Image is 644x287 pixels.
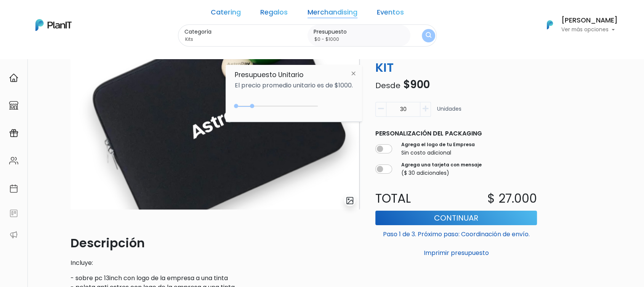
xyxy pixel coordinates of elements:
img: gallery-light [346,196,354,205]
div: ¿Necesitás ayuda? [39,7,110,22]
span: Desde [375,80,400,91]
a: Eventos [377,9,404,18]
a: Regalos [260,9,288,18]
img: PlanIt Logo [541,16,558,33]
label: Presupuesto [314,28,408,36]
img: partners-52edf745621dab592f3b2c58e3bca9d71375a7ef29c3b500c9f145b62cc070d4.svg [9,230,18,239]
img: home-e721727adea9d79c4d83392d1f703f7f8bce08238fde08b1acbfd93340b81755.svg [9,73,18,82]
img: 81529ADB-1624-47F8-9752-5138FFCED5D6.jpeg [70,45,360,210]
h6: Presupuesto Unitario [235,71,353,79]
p: Ver más opciones [561,27,618,32]
p: Total [371,189,456,208]
p: $ 27.000 [487,189,537,208]
p: El precio promedio unitario es de $1000. [235,82,353,89]
h6: [PERSON_NAME] [561,17,618,24]
p: Personalización del packaging [375,129,537,138]
p: Incluye: [70,258,360,268]
img: search_button-432b6d5273f82d61273b3651a40e1bd1b912527efae98b1b7a1b2c0702e16a8d.svg [426,32,431,39]
img: feedback-78b5a0c8f98aac82b08bfc38622c3050aee476f2c9584af64705fc4e61158814.svg [9,209,18,218]
p: Sin costo adicional [401,149,475,157]
img: campaigns-02234683943229c281be62815700db0a1741e53638e28bf9629b52c665b00959.svg [9,129,18,138]
a: Merchandising [308,9,357,18]
label: Categoría [184,28,304,36]
img: people-662611757002400ad9ed0e3c099ab2801c6687ba6c219adb57efc949bc21e19d.svg [9,156,18,165]
img: close-6986928ebcb1d6c9903e3b54e860dbc4d054630f23adef3a32610726dff6a82b.svg [346,66,360,80]
p: Descripción [70,234,360,252]
label: Agrega el logo de tu Empresa [401,141,475,148]
label: Agrega una tarjeta con mensaje [401,161,482,168]
p: Paso 1 de 3. Próximo paso: Coordinación de envío. [375,227,537,239]
span: $900 [403,77,430,92]
button: Imprimir presupuesto [375,247,537,260]
img: calendar-87d922413cdce8b2cf7b7f5f62616a5cf9e4887200fb71536465627b3292af00.svg [9,184,18,193]
img: PlanIt Logo [35,19,72,31]
p: ($ 30 adicionales) [401,169,482,177]
p: Unidades [437,105,461,120]
img: marketplace-4ceaa7011d94191e9ded77b95e3339b90024bf715f7c57f8cf31f2d8c509eaba.svg [9,101,18,110]
p: KIT [371,58,541,77]
button: PlanIt Logo [PERSON_NAME] Ver más opciones [537,15,618,35]
a: Catering [211,9,241,18]
button: Continuar [375,211,537,225]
